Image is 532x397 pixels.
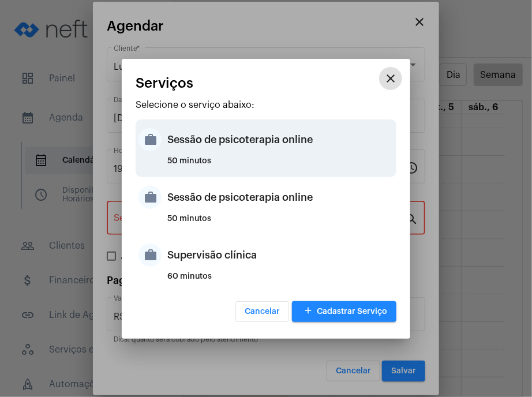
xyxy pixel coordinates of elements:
mat-icon: work [138,244,162,267]
button: Cancelar [235,301,289,322]
mat-icon: close [384,72,398,85]
span: Cancelar [245,308,280,316]
div: Sessão de psicoterapia online [167,180,394,215]
p: Selecione o serviço abaixo: [136,100,396,110]
div: 50 minutos [167,157,394,174]
mat-icon: work [138,128,162,151]
div: Supervisão clínica [167,238,394,272]
span: Cadastrar Serviço [301,308,387,316]
mat-icon: work [138,186,162,209]
span: Serviços [136,76,193,91]
div: 60 minutos [167,272,394,290]
div: Sessão de psicoterapia online [167,122,394,157]
button: Cadastrar Serviço [292,301,396,322]
mat-icon: add [301,304,315,319]
div: 50 minutos [167,215,394,232]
